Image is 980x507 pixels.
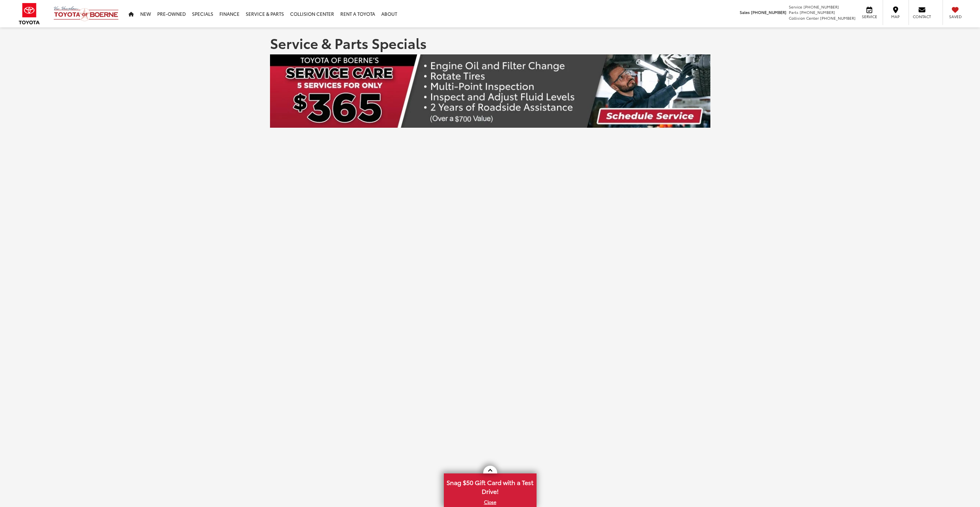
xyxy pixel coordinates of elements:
[270,35,710,51] h1: Service & Parts Specials
[270,54,710,128] img: New Service Care Banner
[751,9,786,15] span: [PHONE_NUMBER]
[789,9,798,15] span: Parts
[861,14,878,19] span: Service
[789,15,819,21] span: Collision Center
[887,14,904,19] span: Map
[53,6,119,22] img: Vic Vaughan Toyota of Boerne
[820,15,856,21] span: [PHONE_NUMBER]
[803,4,839,10] span: [PHONE_NUMBER]
[740,9,750,15] span: Sales
[947,14,964,19] span: Saved
[913,14,931,19] span: Contact
[445,474,536,498] span: Snag $50 Gift Card with a Test Drive!
[800,9,835,15] span: [PHONE_NUMBER]
[789,4,802,10] span: Service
